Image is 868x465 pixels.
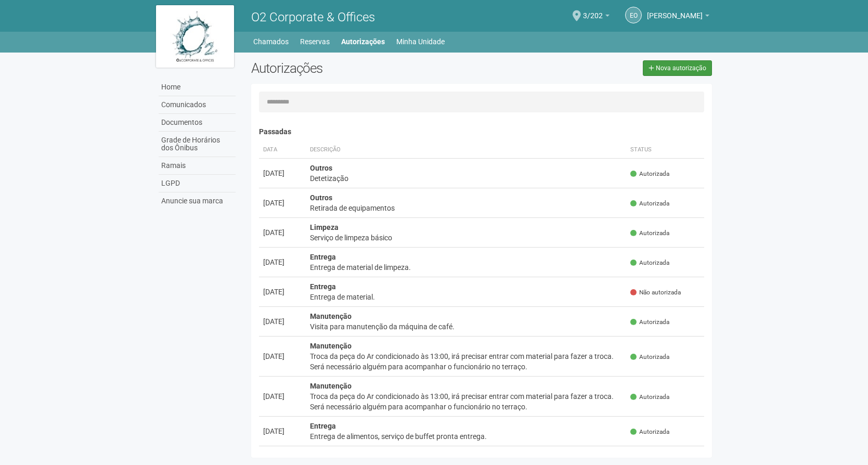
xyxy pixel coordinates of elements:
[656,64,706,72] span: Nova autorização
[263,351,302,361] div: [DATE]
[310,422,336,430] strong: Entrega
[251,60,474,76] h2: Autorizações
[300,34,330,49] a: Reservas
[647,13,709,21] a: [PERSON_NAME]
[310,203,623,213] div: Retirada de equipamentos
[310,342,352,350] strong: Manutenção
[310,232,623,243] div: Serviço de limpeza básico
[263,391,302,402] div: [DATE]
[630,259,669,267] span: Autorizada
[310,321,623,332] div: Visita para manutenção da máquina de café.
[310,193,332,202] strong: Outros
[263,168,302,178] div: [DATE]
[306,141,627,159] th: Descrição
[159,157,236,175] a: Ramais
[630,353,669,361] span: Autorizada
[643,60,712,76] a: Nova autorização
[263,316,302,327] div: [DATE]
[310,391,623,412] div: Troca da peça do Ar condicionado às 13:00, irá precisar entrar com material para fazer a troca. S...
[310,282,336,291] strong: Entrega
[630,199,669,208] span: Autorizada
[259,128,705,136] h4: Passadas
[263,227,302,238] div: [DATE]
[159,79,236,96] a: Home
[159,175,236,192] a: LGPD
[583,2,603,20] span: 3/202
[159,96,236,114] a: Comunicados
[396,34,445,49] a: Minha Unidade
[310,262,623,273] div: Entrega de material de limpeza.
[263,287,302,297] div: [DATE]
[310,351,623,372] div: Troca da peça do Ar condicionado às 13:00, irá precisar entrar com material para fazer a troca. S...
[263,257,302,267] div: [DATE]
[630,229,669,238] span: Autorizada
[630,428,669,436] span: Autorizada
[630,170,669,178] span: Autorizada
[630,318,669,327] span: Autorizada
[630,288,681,297] span: Não autorizada
[159,132,236,157] a: Grade de Horários dos Ônibus
[310,223,339,231] strong: Limpeza
[253,34,289,49] a: Chamados
[583,13,610,21] a: 3/202
[310,164,332,172] strong: Outros
[310,382,352,390] strong: Manutenção
[310,253,336,261] strong: Entrega
[159,114,236,132] a: Documentos
[341,34,385,49] a: Autorizações
[625,7,642,23] a: EO
[647,2,703,20] span: Eduardo Oliveira Ebraico
[630,393,669,402] span: Autorizada
[310,312,352,320] strong: Manutenção
[259,141,306,159] th: Data
[251,10,375,24] span: O2 Corporate & Offices
[159,192,236,210] a: Anuncie sua marca
[263,426,302,436] div: [DATE]
[310,292,623,302] div: Entrega de material.
[310,431,623,442] div: Entrega de alimentos, serviço de buffet pronta entrega.
[626,141,704,159] th: Status
[156,5,234,68] img: logo.jpg
[263,198,302,208] div: [DATE]
[310,173,623,184] div: Detetização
